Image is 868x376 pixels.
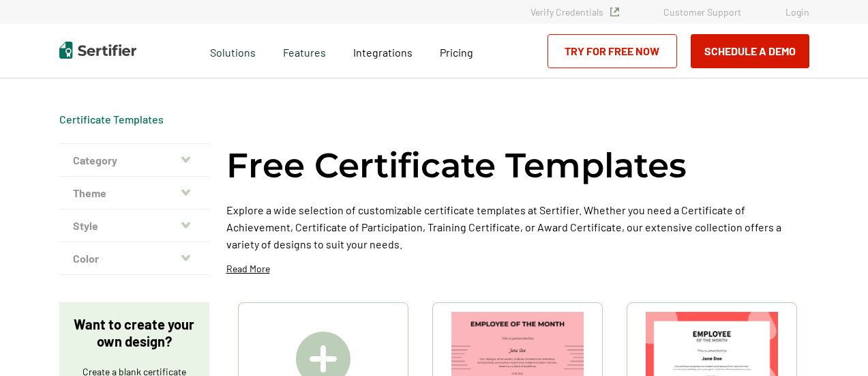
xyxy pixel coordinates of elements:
p: Want to create your own design? [73,316,196,350]
a: Verify Credentials [530,6,619,18]
a: Try for Free Now [548,34,677,68]
p: Explore a wide selection of customizable certificate templates at Sertifier. Whether you need a C... [226,201,809,252]
span: Certificate Templates [59,113,164,126]
p: Read More [226,262,270,276]
button: Style [59,209,209,242]
a: Customer Support [663,6,741,18]
span: Solutions [210,42,256,59]
button: Theme [59,177,209,209]
span: Features [283,42,326,59]
div: Breadcrumb [59,113,164,126]
img: Verified [610,8,619,16]
span: Integrations [353,46,413,59]
img: Sertifier | Digital Credentialing Platform [59,42,136,59]
a: Certificate Templates [59,113,164,126]
a: Pricing [440,42,473,59]
button: Category [59,144,209,177]
button: Color [59,242,209,275]
span: Pricing [440,46,473,59]
h1: Free Certificate Templates [226,143,687,188]
a: Integrations [353,42,413,59]
a: Login [785,6,809,18]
